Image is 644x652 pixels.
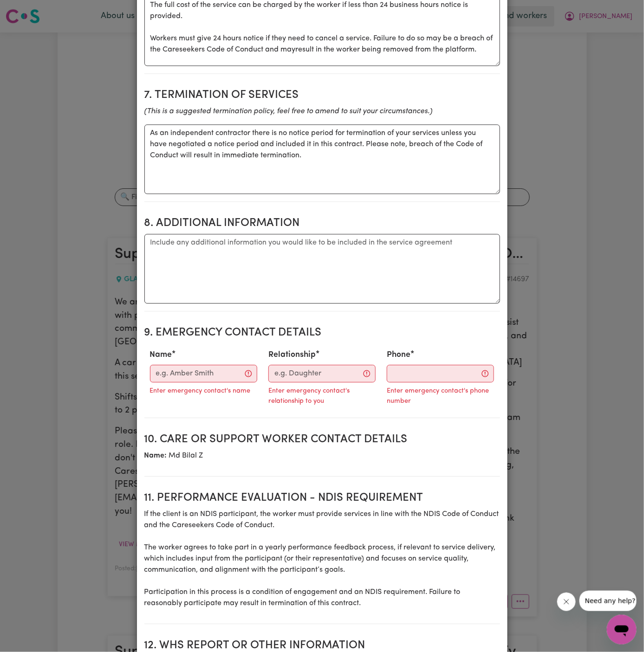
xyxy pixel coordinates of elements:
p: Enter emergency contact's name [150,386,251,396]
iframe: Close message [557,593,576,611]
i: (This is a suggested termination policy, feel free to amend to suit your circumstances.) [144,108,433,115]
label: Name [150,349,172,361]
textarea: As an independent contractor there is no notice period for termination of your services unless yo... [144,124,500,194]
p: Md Bilal Z [144,450,500,461]
input: e.g. Amber Smith [150,365,257,382]
h2: 9. Emergency Contact Details [144,326,500,340]
p: Enter emergency contact's relationship to you [268,386,376,406]
p: If the client is an NDIS participant, the worker must provide services in line with the NDIS Code... [144,509,500,609]
b: Name: [144,452,167,459]
input: e.g. Daughter [268,365,376,382]
h2: 11. Performance evaluation - NDIS requirement [144,491,500,505]
h2: 7. Termination of Services [144,89,500,102]
label: Relationship [268,349,316,361]
p: Enter emergency contact's phone number [387,386,494,406]
label: Phone [387,349,410,361]
iframe: Button to launch messaging window [607,615,637,645]
h2: 10. Care or support worker contact details [144,433,500,446]
h2: 8. Additional Information [144,217,500,230]
iframe: Message from company [579,591,637,611]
